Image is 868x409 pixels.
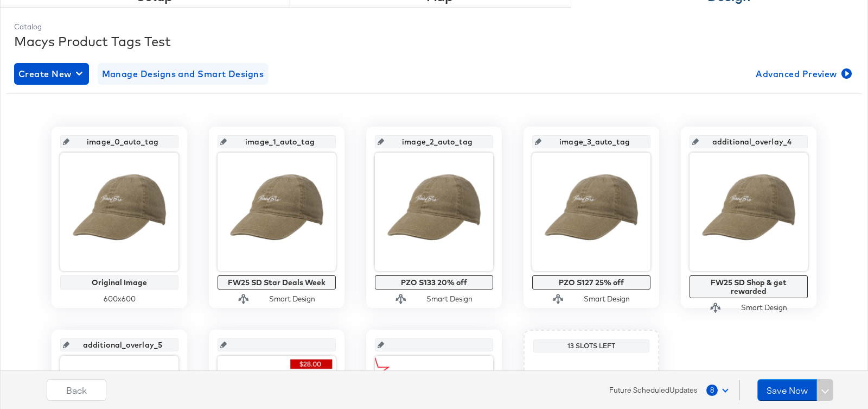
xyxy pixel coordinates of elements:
[426,294,473,304] div: Smart Design
[47,379,106,401] button: Back
[14,32,854,51] div: Macys Product Tags Test
[609,385,698,395] span: Future Scheduled Updates
[706,380,733,400] button: 8
[63,278,176,287] div: Original Image
[756,66,850,81] span: Advanced Preview
[741,303,787,313] div: Smart Design
[757,379,817,401] button: Save Now
[60,294,178,304] div: 600 x 600
[14,22,854,32] div: Catalog
[269,294,315,304] div: Smart Design
[220,278,333,287] div: FW25 SD Star Deals Week
[14,63,89,85] button: Create New
[102,66,264,81] span: Manage Designs and Smart Designs
[18,66,85,81] span: Create New
[98,63,269,85] button: Manage Designs and Smart Designs
[584,294,630,304] div: Smart Design
[535,278,648,287] div: PZO S127 25% off
[378,278,490,287] div: PZO S133 20% off
[692,278,805,295] div: FW25 SD Shop & get rewarded
[751,63,854,85] button: Advanced Preview
[536,342,647,350] div: 13 Slots Left
[706,385,718,396] span: 8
